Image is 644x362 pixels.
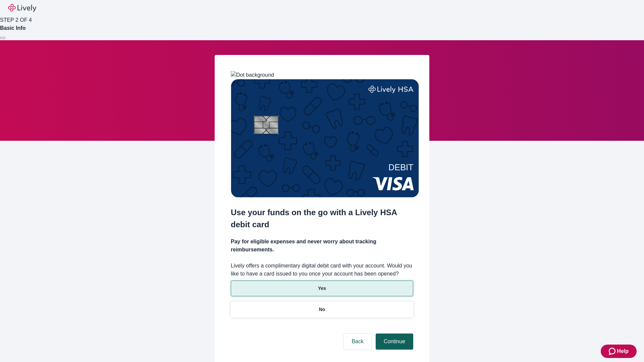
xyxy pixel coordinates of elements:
[319,306,325,313] p: No
[231,281,413,296] button: Yes
[617,347,629,355] span: Help
[8,4,36,12] img: Lively
[376,334,413,350] button: Continue
[231,79,419,197] img: Debit card
[343,334,372,350] button: Back
[318,285,326,292] p: Yes
[231,238,413,254] h4: Pay for eligible expenses and never worry about tracking reimbursements.
[609,347,617,355] svg: Zendesk support icon
[231,71,274,79] img: Dot background
[231,262,413,278] label: Lively offers a complimentary digital debit card with your account. Would you like to have a card...
[231,206,413,231] h2: Use your funds on the go with a Lively HSA debit card
[601,345,637,358] button: Zendesk support iconHelp
[231,302,413,317] button: No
